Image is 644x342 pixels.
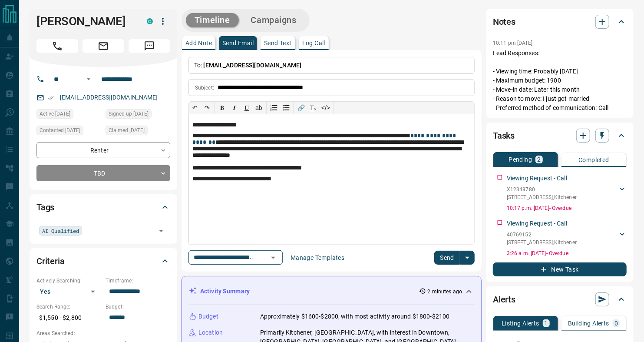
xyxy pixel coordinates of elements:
button: ↶ [189,102,201,114]
button: ab [253,102,265,114]
div: Sun Sep 07 2025 [106,109,170,121]
p: $1,550 - $2,800 [36,311,101,325]
div: split button [434,251,475,265]
span: Message [129,39,170,53]
div: Tags [36,197,170,218]
h2: Criteria [36,254,65,268]
p: [STREET_ADDRESS] , Kitchener [507,239,577,246]
span: Claimed [DATE] [109,126,145,135]
div: condos.ca [147,18,153,24]
p: Building Alerts [568,320,609,326]
p: 3:26 a.m. [DATE] - Overdue [507,249,627,257]
button: Open [267,252,279,264]
span: Signed up [DATE] [109,110,149,118]
div: Criteria [36,251,170,272]
a: [EMAIL_ADDRESS][DOMAIN_NAME] [60,94,158,101]
button: Bullet list [280,102,292,114]
svg: Email Verified [48,95,54,101]
p: Send Text [264,40,292,46]
p: 10:17 p.m. [DATE] - Overdue [507,204,627,212]
span: Contacted [DATE] [40,126,80,135]
p: 10:11 pm [DATE] [493,40,533,46]
button: New Task [493,262,627,276]
p: Activity Summary [200,287,250,296]
h2: Tags [36,200,54,214]
div: Activity Summary2 minutes ago [189,283,474,299]
p: Lead Responses: - Viewing time: Probably [DATE] - Maximum budget: 1900 - Move-in date: Later this... [493,49,627,113]
div: Notes [493,11,627,32]
h2: Notes [493,15,515,29]
p: Budget: [106,303,170,311]
p: Budget [198,312,218,321]
h1: [PERSON_NAME] [36,14,134,28]
button: Numbered list [268,102,280,114]
button: </> [320,102,332,114]
p: X12348780 [507,186,577,193]
button: Campaigns [242,13,305,27]
span: Call [36,39,78,53]
div: Yes [36,285,101,299]
div: Sun Sep 07 2025 [106,126,170,138]
div: Sun Sep 14 2025 [36,109,101,121]
div: TBD [36,165,170,181]
p: Subject: [195,84,214,92]
p: [STREET_ADDRESS] , Kitchener [507,193,577,201]
p: Log Call [302,40,325,46]
div: Tasks [493,125,627,146]
p: Pending [509,156,532,163]
p: Search Range: [36,303,101,311]
p: Viewing Request - Call [507,174,567,183]
p: Send Email [222,40,254,46]
button: 🔗 [295,102,307,114]
p: Viewing Request - Call [507,219,567,228]
button: Open [83,74,94,84]
span: [EMAIL_ADDRESS][DOMAIN_NAME] [204,62,302,69]
button: ↷ [201,102,213,114]
button: 𝐁 [216,102,228,114]
p: 2 minutes ago [428,288,462,296]
p: 1 [545,320,548,326]
button: Send [434,251,460,265]
button: T̲ₓ [307,102,320,114]
s: ab [255,104,262,111]
p: 2 [537,156,541,163]
p: Approximately $1600-$2800, with most activity around $1800-$2100 [260,312,449,321]
button: Timeline [186,13,239,27]
button: Manage Templates [285,251,350,265]
div: Renter [36,142,170,158]
button: Open [155,225,167,237]
span: AI Qualified [42,226,79,235]
p: Areas Searched: [36,329,170,337]
p: Actively Searching: [36,277,101,285]
p: To: [188,57,475,74]
p: Location [198,328,223,337]
div: X12348780[STREET_ADDRESS],Kitchener [507,184,627,203]
div: Mon Sep 08 2025 [36,126,101,138]
div: 40769152[STREET_ADDRESS],Kitchener [507,229,627,248]
p: 0 [614,320,618,326]
p: Listing Alerts [502,320,539,326]
p: Timeframe: [106,277,170,285]
h2: Tasks [493,129,515,143]
div: Alerts [493,289,627,310]
p: Completed [578,157,609,163]
button: 𝐔 [241,102,253,114]
p: 40769152 [507,231,577,239]
button: 𝑰 [228,102,241,114]
span: Active [DATE] [40,110,70,118]
h2: Alerts [493,292,515,306]
p: Add Note [185,40,212,46]
span: Email [83,39,124,53]
span: 𝐔 [244,104,249,111]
